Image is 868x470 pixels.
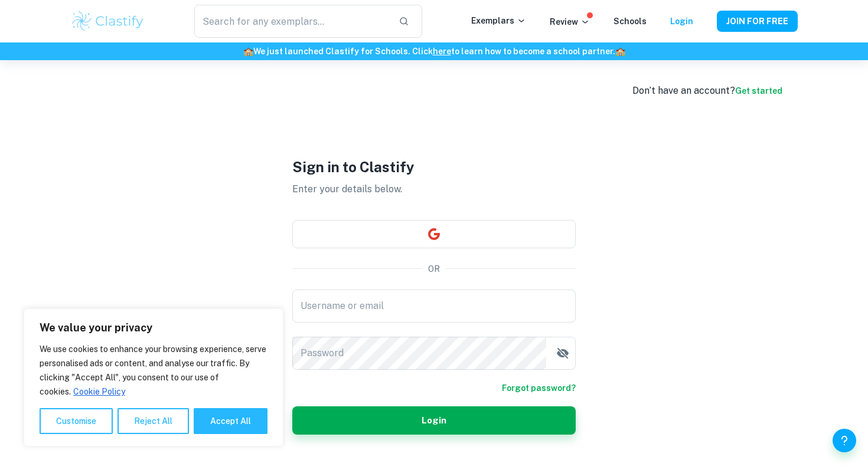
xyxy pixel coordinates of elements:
p: We use cookies to enhance your browsing experience, serve personalised ads or content, and analys... [40,342,267,399]
h6: We just launched Clastify for Schools. Click to learn how to become a school partner. [2,45,866,58]
img: Clastify logo [70,9,145,33]
a: Cookie Policy [73,386,126,397]
span: 🏫 [615,47,625,56]
span: 🏫 [243,47,253,56]
a: Get started [735,86,782,96]
button: JOIN FOR FREE [717,11,798,32]
a: Forgot password? [502,382,576,395]
a: Schools [614,17,647,26]
p: Review [550,15,590,28]
p: OR [428,262,440,275]
button: Accept All [194,408,267,434]
button: Login [292,406,576,435]
input: Search for any exemplars... [194,5,389,38]
button: Customise [40,408,113,434]
a: here [433,47,451,56]
div: We value your privacy [24,308,283,446]
h1: Sign in to Clastify [292,156,576,178]
button: Reject All [118,408,189,434]
p: Exemplars [471,14,526,27]
a: Login [670,17,693,26]
p: We value your privacy [40,321,267,335]
p: Enter your details below. [292,182,576,196]
div: Don’t have an account? [632,84,782,98]
button: Help and Feedback [833,429,856,452]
